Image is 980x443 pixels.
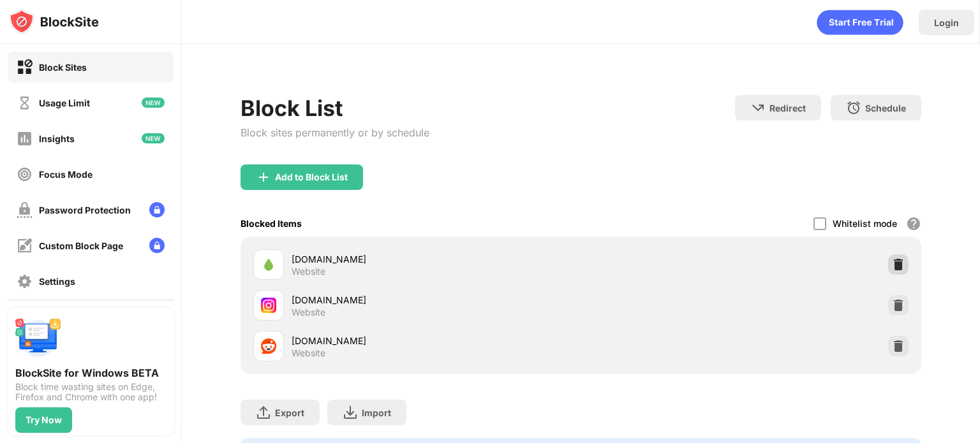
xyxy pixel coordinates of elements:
img: logo-blocksite.svg [9,9,99,34]
img: new-icon.svg [142,133,165,143]
div: BlockSite for Windows BETA [15,367,166,379]
div: Custom Block Page [39,240,123,251]
img: insights-off.svg [17,131,33,147]
div: Block Sites [39,62,87,73]
div: [DOMAIN_NAME] [292,334,581,347]
div: Website [292,347,325,359]
div: Website [292,266,325,277]
img: favicons [261,298,276,313]
div: Focus Mode [39,169,93,180]
img: customize-block-page-off.svg [17,238,33,254]
div: Usage Limit [39,98,90,108]
div: Whitelist mode [833,218,897,229]
div: Try Now [26,415,62,425]
div: [DOMAIN_NAME] [292,293,581,307]
div: Insights [39,133,75,144]
div: Website [292,307,325,318]
img: new-icon.svg [142,98,165,108]
img: password-protection-off.svg [17,202,33,218]
img: favicons [261,257,276,272]
img: favicons [261,338,276,354]
img: push-desktop.svg [15,316,61,361]
div: [DOMAIN_NAME] [292,252,581,266]
div: animation [817,10,903,35]
div: Redirect [769,103,806,113]
div: Blocked Items [241,218,302,229]
img: lock-menu.svg [149,202,165,217]
div: Settings [39,276,75,287]
div: Block time wasting sites on Edge, Firefox and Chrome with one app! [15,382,166,402]
img: settings-off.svg [17,273,33,289]
div: Login [934,17,959,28]
img: block-on.svg [17,59,33,75]
img: lock-menu.svg [149,238,165,253]
div: Import [362,407,391,418]
img: time-usage-off.svg [17,95,33,111]
div: Export [275,407,304,418]
div: Schedule [865,103,906,113]
div: Block sites permanently or by schedule [241,126,429,139]
div: Block List [241,95,429,121]
img: focus-off.svg [17,166,33,182]
div: Add to Block List [275,172,348,182]
div: Password Protection [39,205,131,215]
